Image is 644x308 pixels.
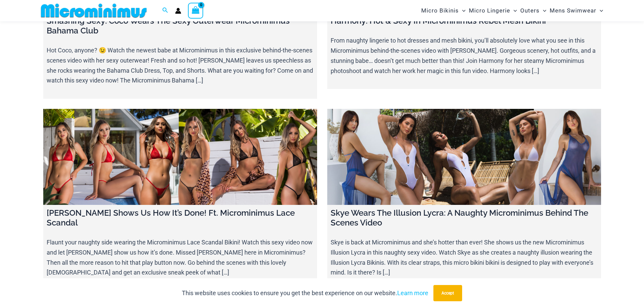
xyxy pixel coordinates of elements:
[469,2,510,19] span: Micro Lingerie
[467,2,519,19] a: Micro LingerieMenu ToggleMenu Toggle
[182,288,428,298] p: This website uses cookies to ensure you get the best experience on our website.
[47,45,314,86] p: Hot Coco, anyone? 😉 Watch the newest babe at Microminimus in this exclusive behind-the-scenes sce...
[510,2,517,19] span: Menu Toggle
[550,2,596,19] span: Mens Swimwear
[327,109,601,205] a: Skye Wears The Illusion Lycra: A Naughty Microminimus Behind The Scenes Video
[397,289,428,297] a: Learn more
[459,2,466,19] span: Menu Toggle
[540,2,546,19] span: Menu Toggle
[596,2,603,19] span: Menu Toggle
[162,6,168,15] a: Search icon link
[47,208,314,228] h4: [PERSON_NAME] Shows Us How It’s Done! Ft. Microminimus Lace Scandal
[519,2,548,19] a: OutersMenu ToggleMenu Toggle
[420,2,467,19] a: Micro BikinisMenu ToggleMenu Toggle
[419,1,606,20] nav: Site Navigation
[548,2,605,19] a: Mens SwimwearMenu ToggleMenu Toggle
[47,16,314,36] h4: Smashing Sexy: Coco Wears The Sexy Outerwear Microminimus Bahama Club
[331,35,598,76] p: From naughty lingerie to hot dresses and mesh bikini, you’ll absolutely love what you see in this...
[188,3,204,18] a: View Shopping Cart, empty
[331,208,598,228] h4: Skye Wears The Illusion Lycra: A Naughty Microminimus Behind The Scenes Video
[421,2,459,19] span: Micro Bikinis
[331,237,598,278] p: Skye is back at Microminimus and she’s hotter than ever! She shows us the new Microminimus Illusi...
[38,3,149,18] img: MM SHOP LOGO FLAT
[175,8,181,14] a: Account icon link
[43,109,317,205] a: Tayla Shows Us How It’s Done! Ft. Microminimus Lace Scandal
[47,237,314,278] p: Flaunt your naughty side wearing the Microminimus Lace Scandal Bikini! Watch this sexy video now ...
[520,2,540,19] span: Outers
[433,285,462,301] button: Accept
